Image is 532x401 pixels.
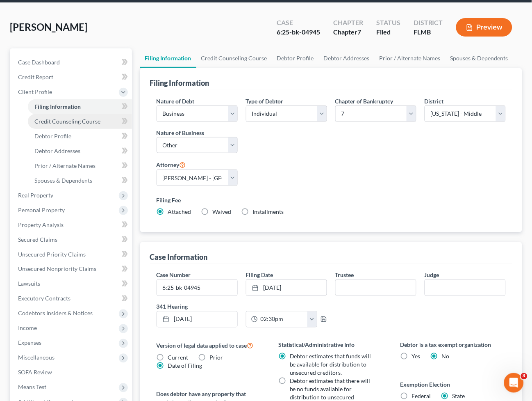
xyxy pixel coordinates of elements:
[18,354,55,361] span: Miscellaneous
[18,339,41,346] span: Expenses
[28,129,132,144] a: Debtor Profile
[11,277,132,291] a: Lawsuits
[18,192,53,199] span: Real Property
[18,369,52,376] span: SOFA Review
[18,325,37,332] span: Income
[210,354,223,361] span: Prior
[157,271,191,280] label: Case Number
[18,310,93,317] span: Codebtors Insiders & Notices
[140,48,196,68] a: Filing Information
[150,252,208,262] div: Case Information
[28,144,132,158] a: Debtor Addresses
[18,59,60,66] span: Case Dashboard
[412,353,420,360] span: Yes
[277,18,320,27] div: Case
[152,302,331,311] label: 341 Hearing
[425,271,439,280] label: Judge
[168,362,202,369] span: Date of Filing
[150,78,209,88] div: Filing Information
[376,27,400,37] div: Filed
[157,280,237,296] input: Enter case number...
[456,18,512,37] button: Preview
[196,48,272,68] a: Credit Counseling Course
[18,295,70,302] span: Executory Contracts
[246,97,284,105] label: Type of Debtor
[11,232,132,247] a: Secured Claims
[11,365,132,380] a: SOFA Review
[157,160,186,170] label: Attorney
[246,271,273,280] label: Filing Date
[246,280,327,296] a: [DATE]
[10,21,87,33] span: [PERSON_NAME]
[414,27,443,37] div: FLMB
[375,48,446,68] a: Prior / Alternate Names
[278,341,384,349] label: Statistical/Administrative Info
[34,147,80,154] span: Debtor Addresses
[34,177,92,184] span: Spouses & Dependents
[18,73,53,80] span: Credit Report
[28,158,132,173] a: Prior / Alternate Names
[11,218,132,232] a: Property Analysis
[400,380,505,389] label: Exemption Election
[157,312,237,327] a: [DATE]
[319,48,375,68] a: Debtor Addresses
[258,312,308,327] input: -- : --
[333,18,363,27] div: Chapter
[34,118,100,125] span: Credit Counseling Course
[425,97,444,105] label: District
[441,353,449,360] span: No
[18,206,65,213] span: Personal Property
[357,28,361,36] span: 7
[18,221,64,228] span: Property Analysis
[18,266,96,273] span: Unsecured Nonpriority Claims
[400,341,505,349] label: Debtor is a tax exempt organization
[157,196,506,204] label: Filing Fee
[18,384,46,391] span: Means Test
[28,99,132,114] a: Filing Information
[18,280,40,287] span: Lawsuits
[376,18,400,27] div: Status
[277,27,320,37] div: 6:25-bk-04945
[157,128,205,137] label: Nature of Business
[446,48,513,68] a: Spouses & Dependents
[336,280,416,296] input: --
[18,251,86,258] span: Unsecured Priority Claims
[412,393,431,400] span: Federal
[34,162,95,169] span: Prior / Alternate Names
[452,393,465,400] span: State
[335,97,393,105] label: Chapter of Bankruptcy
[11,55,132,70] a: Case Dashboard
[28,173,132,188] a: Spouses & Dependents
[425,280,505,296] input: --
[272,48,319,68] a: Debtor Profile
[504,373,524,393] iframe: Intercom live chat
[157,341,262,351] label: Version of legal data applied to case
[414,18,443,27] div: District
[290,353,371,376] span: Debtor estimates that funds will be available for distribution to unsecured creditors.
[18,88,52,95] span: Client Profile
[253,208,284,215] span: Installments
[34,103,81,110] span: Filing Information
[168,208,191,215] span: Attached
[11,247,132,262] a: Unsecured Priority Claims
[11,262,132,277] a: Unsecured Nonpriority Claims
[28,114,132,129] a: Credit Counseling Course
[168,354,189,361] span: Current
[11,291,132,306] a: Executory Contracts
[335,271,354,280] label: Trustee
[213,208,232,215] span: Waived
[18,236,57,243] span: Secured Claims
[157,97,195,105] label: Nature of Debt
[11,70,132,85] a: Credit Report
[521,373,527,380] span: 3
[333,27,363,37] div: Chapter
[34,133,71,140] span: Debtor Profile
